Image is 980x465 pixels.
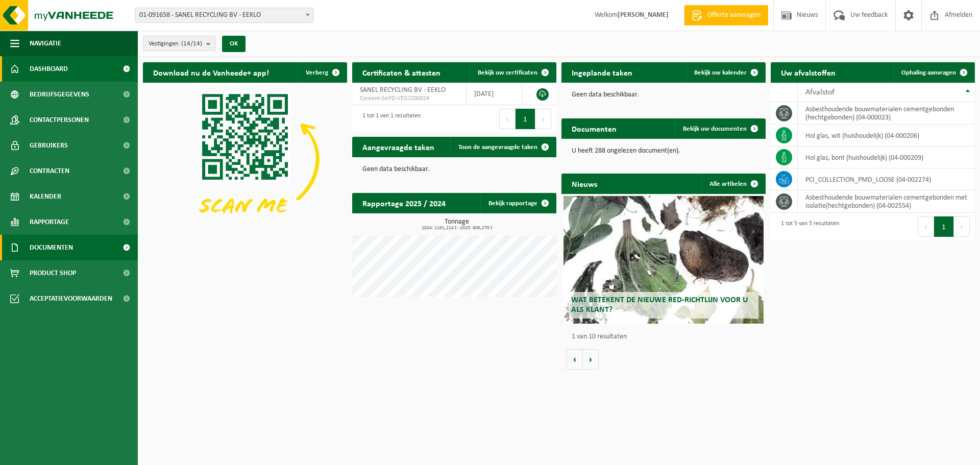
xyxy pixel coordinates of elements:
[798,125,975,146] td: hol glas, wit (huishoudelijk) (04-000206)
[694,69,747,76] span: Bekijk uw kalender
[143,83,347,236] img: Download de VHEPlus App
[618,11,669,19] strong: [PERSON_NAME]
[572,148,755,155] p: U heeft 288 ongelezen document(en).
[362,166,546,173] p: Geen data beschikbaar.
[480,193,555,213] a: Bekijk rapportage
[572,333,761,340] p: 1 van 10 resultaten
[675,118,765,139] a: Bekijk uw documenten
[701,174,765,194] a: Alle artikelen
[470,62,555,83] a: Bekijk uw certificaten
[143,36,216,51] button: Vestigingen(14/14)
[705,10,763,20] span: Offerte aanvragen
[686,62,765,83] a: Bekijk uw kalender
[360,86,446,94] span: SANEL RECYCLING BV - EEKLO
[357,108,421,130] div: 1 tot 1 van 1 resultaten
[683,126,747,132] span: Bekijk uw documenten
[499,109,516,129] button: Previous
[918,216,934,237] button: Previous
[149,36,202,52] span: Vestigingen
[776,215,839,238] div: 1 tot 5 van 5 resultaten
[561,174,607,193] h2: Nieuws
[30,107,89,133] span: Contactpersonen
[30,31,61,56] span: Navigatie
[535,109,551,129] button: Next
[893,62,974,83] a: Ophaling aanvragen
[352,193,456,213] h2: Rapportage 2025 / 2024
[561,62,643,82] h2: Ingeplande taken
[360,94,458,103] span: Consent-SelfD-VEG2200024
[901,69,956,76] span: Ophaling aanvragen
[222,36,246,52] button: OK
[563,196,764,324] a: Wat betekent de nieuwe RED-richtlijn voor u als klant?
[567,349,583,370] button: Vorige
[352,137,445,157] h2: Aangevraagde taken
[30,184,61,209] span: Kalender
[357,218,556,231] h3: Tonnage
[450,137,555,157] a: Toon de aangevraagde taken
[306,69,328,76] span: Verberg
[805,88,835,96] span: Afvalstof
[478,69,537,76] span: Bekijk uw certificaten
[135,8,313,23] span: 01-091658 - SANEL RECYCLING BV - EEKLO
[798,190,975,213] td: asbesthoudende bouwmaterialen cementgebonden met isolatie(hechtgebonden) (04-002554)
[143,62,279,82] h2: Download nu de Vanheede+ app!
[467,83,522,105] td: [DATE]
[798,168,975,190] td: PCI_COLLECTION_PMD_LOOSE (04-002274)
[298,62,346,83] button: Verberg
[30,235,73,260] span: Documenten
[954,216,970,237] button: Next
[561,118,627,138] h2: Documenten
[30,133,68,158] span: Gebruikers
[30,56,68,82] span: Dashboard
[357,226,556,231] span: 2024: 1161,214 t - 2025: 806,270 t
[458,144,537,151] span: Toon de aangevraagde taken
[30,82,89,107] span: Bedrijfsgegevens
[684,5,768,26] a: Offerte aanvragen
[583,349,599,370] button: Volgende
[30,260,76,286] span: Product Shop
[571,296,748,314] span: Wat betekent de nieuwe RED-richtlijn voor u als klant?
[181,40,202,47] count: (14/14)
[771,62,846,82] h2: Uw afvalstoffen
[934,216,954,237] button: 1
[30,209,69,235] span: Rapportage
[352,62,451,82] h2: Certificaten & attesten
[572,91,755,99] p: Geen data beschikbaar.
[798,102,975,125] td: asbesthoudende bouwmaterialen cementgebonden (hechtgebonden) (04-000023)
[30,286,112,311] span: Acceptatievoorwaarden
[30,158,69,184] span: Contracten
[798,146,975,168] td: hol glas, bont (huishoudelijk) (04-000209)
[135,8,313,22] span: 01-091658 - SANEL RECYCLING BV - EEKLO
[516,109,535,129] button: 1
